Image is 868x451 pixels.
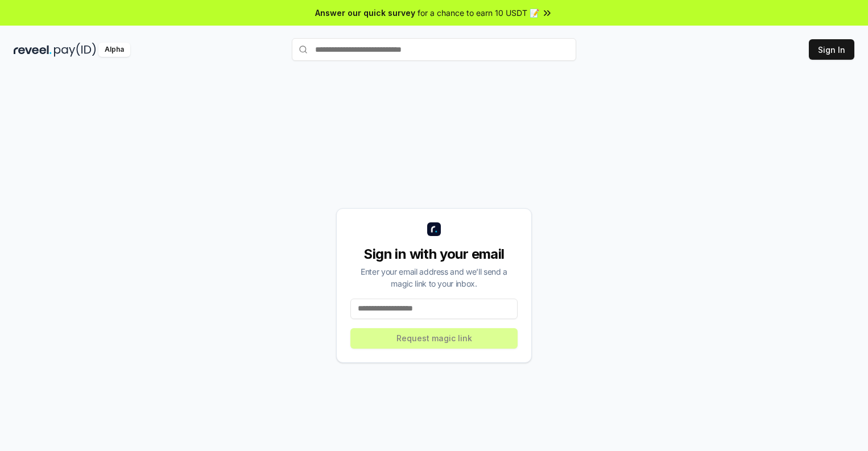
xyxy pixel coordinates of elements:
[54,43,96,57] img: pay_id
[350,266,518,289] div: Enter your email address and we’ll send a magic link to your inbox.
[427,222,441,236] img: logo_small
[315,7,415,19] span: Answer our quick survey
[809,39,854,60] button: Sign In
[350,245,518,263] div: Sign in with your email
[98,43,130,57] div: Alpha
[14,43,52,57] img: reveel_dark
[418,7,539,19] span: for a chance to earn 10 USDT 📝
